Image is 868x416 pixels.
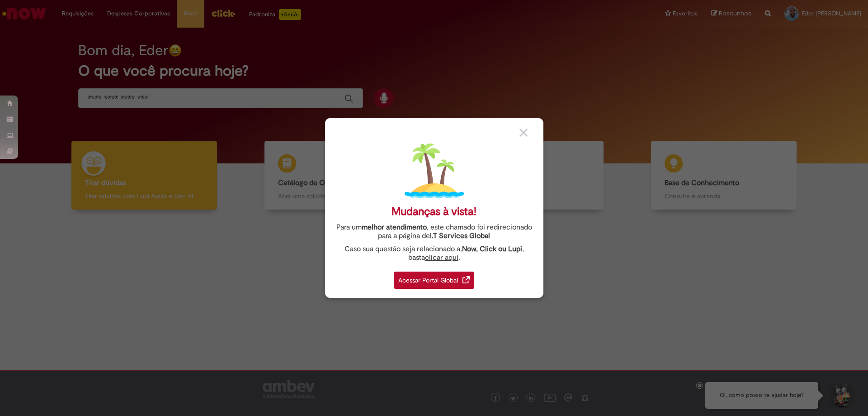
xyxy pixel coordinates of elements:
a: clicar aqui [425,248,458,262]
div: Caso sua questão seja relacionado a , basta . [332,245,537,262]
strong: melhor atendimento [362,223,427,232]
div: Mudanças à vista! [392,205,476,218]
a: Acessar Portal Global [394,267,474,289]
strong: .Now, Click ou Lupi [460,244,522,253]
img: redirect_link.png [462,276,470,283]
div: Acessar Portal Global [394,272,474,289]
a: I.T Services Global [430,226,490,240]
img: close_button_grey.png [519,129,528,137]
div: Para um , este chamado foi redirecionado para a página de [332,223,537,240]
img: island.png [405,141,464,201]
